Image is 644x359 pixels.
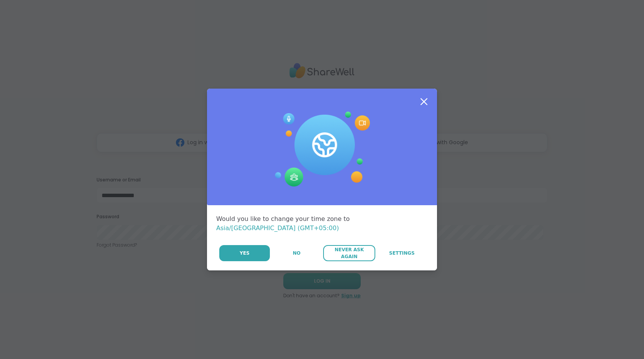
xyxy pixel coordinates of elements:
span: Settings [389,250,415,257]
img: Session Experience [274,112,370,187]
button: Yes [219,245,270,261]
span: Never Ask Again [327,246,371,260]
span: Yes [240,250,250,257]
div: Would you like to change your time zone to [216,214,428,233]
span: Asia/[GEOGRAPHIC_DATA] (GMT+05:00) [216,224,339,232]
a: Settings [376,245,428,261]
button: Never Ask Again [323,245,375,261]
span: No [293,250,301,257]
button: No [271,245,322,261]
